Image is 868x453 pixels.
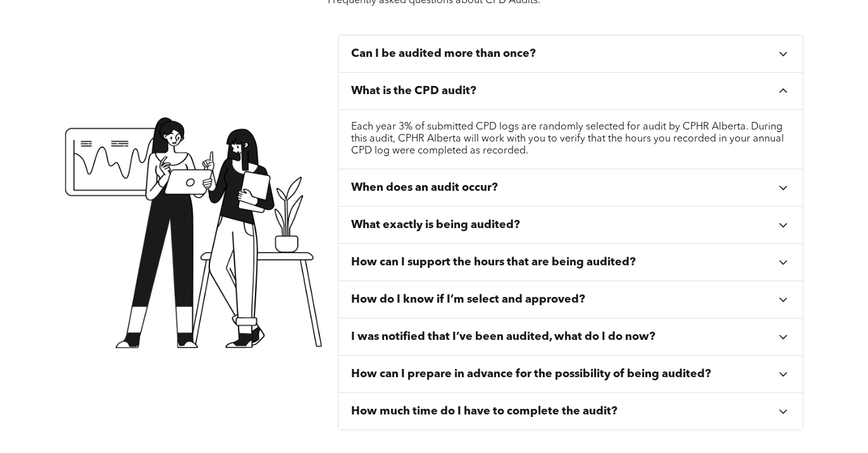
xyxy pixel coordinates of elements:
img: Two women are standing next to each other looking at a laptop. [65,118,323,348]
h3: How can I support the hours that are being audited? [351,255,636,269]
h3: I was notified that I’ve been audited, what do I do now? [351,330,655,344]
h3: When does an audit occur? [351,181,498,195]
h3: How do I know if I’m select and approved? [351,293,585,306]
h3: Can I be audited more than once? [351,47,536,61]
p: Each year 3% of submitted CPD logs are randomly selected for audit by CPHR Alberta. During this a... [351,121,790,157]
h3: What is the CPD audit? [351,84,476,98]
h3: How much time do I have to complete the audit? [351,404,617,418]
h3: How can I prepare in advance for the possibility of being audited? [351,367,711,381]
h3: What exactly is being audited? [351,218,520,232]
